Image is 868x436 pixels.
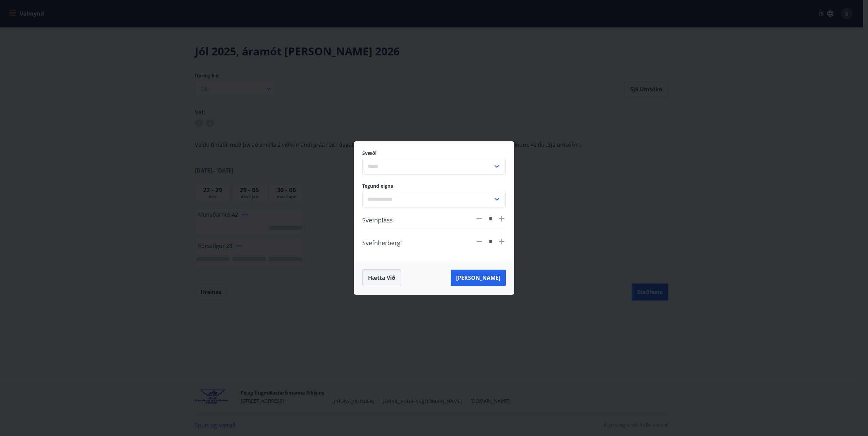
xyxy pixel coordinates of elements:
label: Tegund eigna [362,183,506,189]
button: Hætta við [362,269,401,286]
button: [PERSON_NAME] [451,270,506,286]
span: Svefnherbergi [362,238,402,244]
label: Svæði [362,150,506,157]
span: Svefnpláss [362,216,393,222]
